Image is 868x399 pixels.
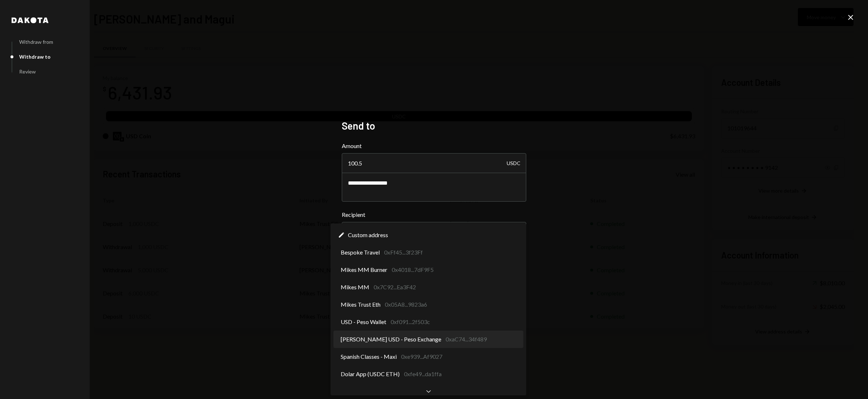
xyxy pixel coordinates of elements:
[19,68,36,75] div: Review
[341,318,386,326] span: USD - Peso Wallet
[342,210,526,219] label: Recipient
[341,335,441,344] span: [PERSON_NAME] USD - Peso Exchange
[342,222,526,242] button: Recipient
[404,370,442,378] div: 0xfe49...da1ffa
[341,248,380,257] span: Bespoke Travel
[341,283,369,291] span: Mikes MM
[401,352,442,361] div: 0xe939...Af9027
[341,370,400,378] span: Dolar App (USDC ETH)
[374,283,416,291] div: 0x7C92...Ea3F42
[19,54,51,60] div: Withdraw to
[342,142,526,150] label: Amount
[19,39,53,45] div: Withdraw from
[507,153,520,173] div: USDC
[341,265,387,274] span: Mikes MM Burner
[391,318,430,326] div: 0xf091...2f503c
[385,300,427,309] div: 0x05A8...9823a6
[446,335,487,344] div: 0xaC74...34f489
[342,153,526,173] input: Enter amount
[384,248,423,257] div: 0xFf45...3f23Ff
[348,231,388,239] span: Custom address
[341,300,380,309] span: Mikes Trust Eth
[342,119,526,133] h2: Send to
[341,352,397,361] span: Spanish Classes - Maxi
[392,265,434,274] div: 0x4018...7dF9F5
